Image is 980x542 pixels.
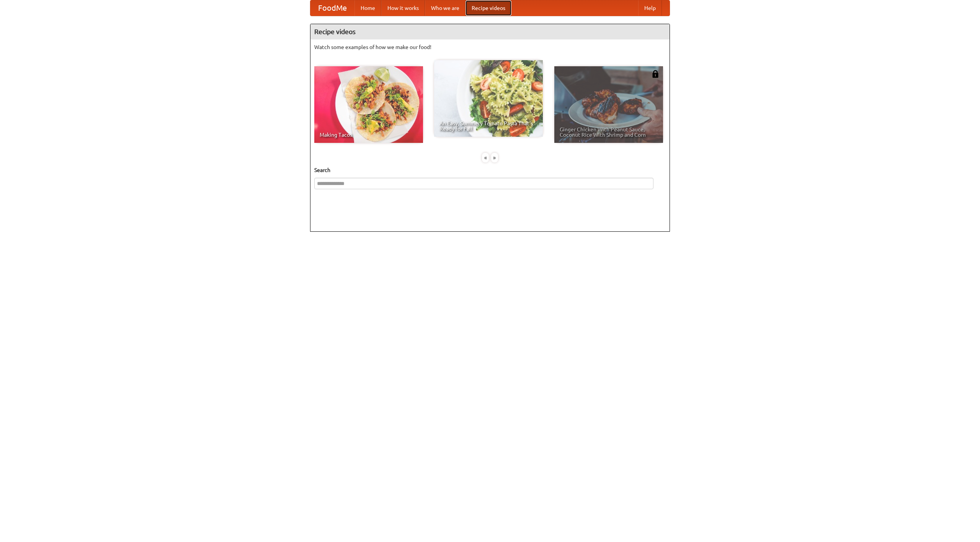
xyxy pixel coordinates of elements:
a: Making Tacos [314,66,423,143]
a: Who we are [425,0,465,16]
span: An Easy, Summery Tomato Pasta That's Ready for Fall [439,121,537,131]
a: An Easy, Summery Tomato Pasta That's Ready for Fall [434,60,543,137]
img: 483408.png [652,70,659,78]
span: Making Tacos [320,132,418,138]
a: Home [354,0,381,16]
div: » [491,153,498,162]
a: Help [638,0,662,16]
div: « [482,153,489,162]
p: Watch some examples of how we make our food! [314,43,666,51]
a: FoodMe [310,0,354,16]
h5: Search [314,166,666,174]
h4: Recipe videos [310,24,670,39]
a: How it works [381,0,425,16]
a: Recipe videos [465,0,511,16]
